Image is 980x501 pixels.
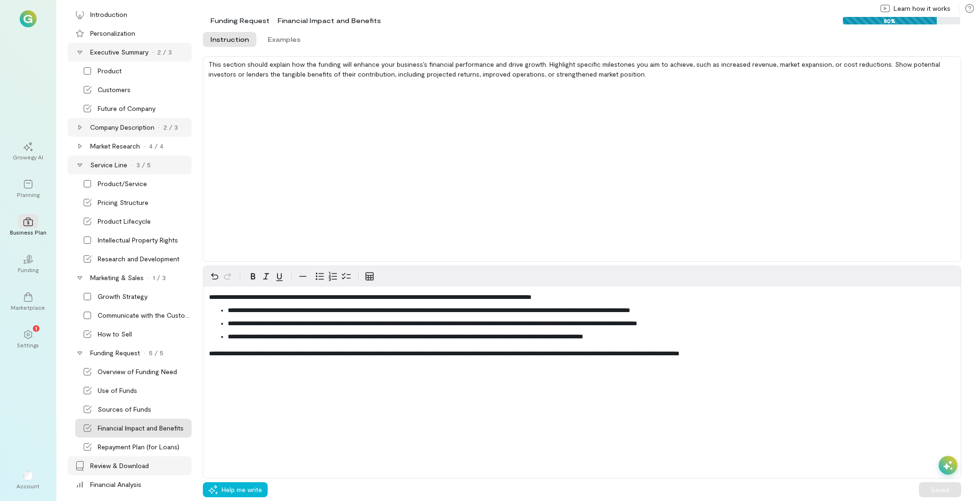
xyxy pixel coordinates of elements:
div: Growth Strategy [98,292,147,301]
div: Financial Impact and Benefits [98,423,184,433]
div: Marketing & Sales [90,273,144,282]
button: Numbered list [326,270,340,283]
div: Overview of Funding Need [98,367,177,376]
a: Funding [11,247,45,281]
button: Check list [340,270,353,283]
button: Underline [273,270,286,283]
div: Business Plan [10,228,46,236]
button: Bold [247,270,260,283]
div: · [158,123,160,132]
div: Research and Development [98,254,179,264]
span: Help me write [222,485,262,494]
div: Repayment Plan (for Loans) [98,442,179,452]
div: How to Sell [98,329,132,339]
button: Instruction [203,32,256,47]
div: Service Line [90,160,127,170]
button: Saved [919,482,961,497]
div: toggle group [313,270,353,283]
div: Use of Funds [98,386,137,395]
button: Bulleted list [313,270,326,283]
div: 3 / 5 [136,160,151,170]
div: Market Research [90,141,140,151]
div: 1 / 3 [153,273,166,282]
div: Introduction [90,10,127,19]
div: Financial Analysis [90,480,141,489]
div: Personalization [90,29,135,38]
a: Business Plan [11,210,45,243]
div: Product [98,66,122,76]
div: Settings [17,341,39,349]
div: This section should explain how the funding will enhance your business’s financial performance an... [203,56,961,262]
div: Customers [98,85,131,94]
div: Executive Summary [90,47,148,57]
div: 5 / 5 [149,348,163,358]
button: Help me write [203,482,268,497]
div: Product/Service [98,179,147,188]
a: Settings [11,322,45,356]
div: Company Description [90,123,154,132]
div: · [144,141,145,151]
div: Sources of Funds [98,405,151,414]
div: · [152,47,154,57]
div: Intellectual Property Rights [98,235,178,245]
a: Growegy AI [11,134,45,168]
div: editable markdown [203,287,961,368]
div: 4 / 4 [149,141,163,151]
div: Account [11,463,45,497]
div: 2 / 3 [157,47,172,57]
div: 2 / 3 [163,123,178,132]
div: Financial Impact and Benefits [278,16,381,25]
a: Marketplace [11,285,45,319]
div: Funding Request [210,16,270,25]
div: Future of Company [98,104,155,113]
a: Planning [11,172,45,206]
div: Review & Download [90,461,149,470]
div: Marketplace [11,304,46,311]
div: Communicate with the Customer [98,311,190,320]
div: Planning [17,191,39,198]
button: Italic [260,270,273,283]
div: Product Lifecycle [98,217,151,226]
button: Examples [260,32,308,47]
div: · [131,160,132,170]
div: · [147,273,149,282]
div: Funding [18,266,39,274]
div: Account [17,482,40,490]
div: Growegy AI [13,153,44,161]
div: Funding Request [90,348,140,358]
button: Undo Ctrl+Z [208,270,221,283]
div: Pricing Structure [98,198,148,207]
span: Learn how it works [894,4,950,13]
div: · [144,348,145,358]
span: 1 [35,324,37,332]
